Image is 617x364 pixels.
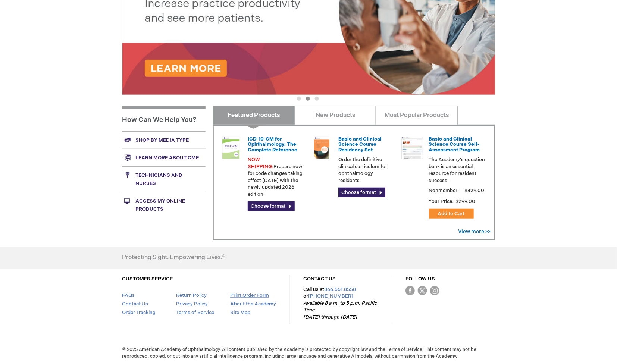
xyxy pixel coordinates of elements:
button: Add to Cart [429,209,474,219]
span: Add to Cart [438,211,465,217]
a: About the Academy [230,301,276,307]
span: © 2025 American Academy of Ophthalmology. All content published by the Academy is protected by co... [116,346,501,359]
a: Learn more about CME [122,149,206,166]
a: Shop by media type [122,131,206,149]
h1: How Can We Help You? [122,106,206,131]
strong: Your Price: [429,198,454,204]
img: Facebook [405,286,415,295]
a: Return Policy [176,292,207,298]
button: 2 of 3 [306,97,310,101]
span: $429.00 [464,188,486,194]
a: Access My Online Products [122,192,206,218]
font: NOW SHIPPING: [248,157,273,170]
a: CONTACT US [303,276,336,282]
a: Basic and Clinical Science Course Self-Assessment Program [429,136,480,153]
a: Order Tracking [122,310,156,316]
a: Print Order Form [230,292,269,298]
a: Terms of Service [176,310,214,316]
a: Technicians and nurses [122,166,206,192]
a: 866.561.8558 [324,286,356,292]
a: ICD-10-CM for Ophthalmology: The Complete Reference [248,136,297,153]
span: $299.00 [455,198,477,204]
p: Call us at or [303,286,379,321]
button: 3 of 3 [315,97,319,101]
img: 02850963u_47.png [310,136,333,159]
a: [PHONE_NUMBER] [308,293,353,299]
a: Choose format [338,188,385,197]
a: CUSTOMER SERVICE [122,276,173,282]
p: Order the definitive clinical curriculum for ophthalmology residents. [338,156,395,184]
a: New Products [294,106,376,125]
a: View more >> [458,229,491,235]
a: Basic and Clinical Science Course Residency Set [338,136,382,153]
a: Site Map [230,310,250,316]
a: Featured Products [213,106,295,125]
a: Choose format [248,201,295,211]
a: Most Popular Products [376,106,457,125]
a: FOLLOW US [405,276,435,282]
a: FAQs [122,292,135,298]
img: 0120008u_42.png [220,136,242,159]
a: Contact Us [122,301,148,307]
img: Twitter [418,286,427,295]
p: Prepare now for code changes taking effect [DATE] with the newly updated 2026 edition. [248,156,304,198]
button: 1 of 3 [297,97,301,101]
h4: Protecting Sight. Empowering Lives.® [122,254,225,261]
img: bcscself_20.jpg [401,136,423,159]
a: Privacy Policy [176,301,208,307]
img: instagram [430,286,439,295]
strong: Nonmember: [429,186,459,195]
em: Available 8 a.m. to 5 p.m. Pacific Time [DATE] through [DATE] [303,300,377,320]
p: The Academy's question bank is an essential resource for resident success. [429,156,486,184]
